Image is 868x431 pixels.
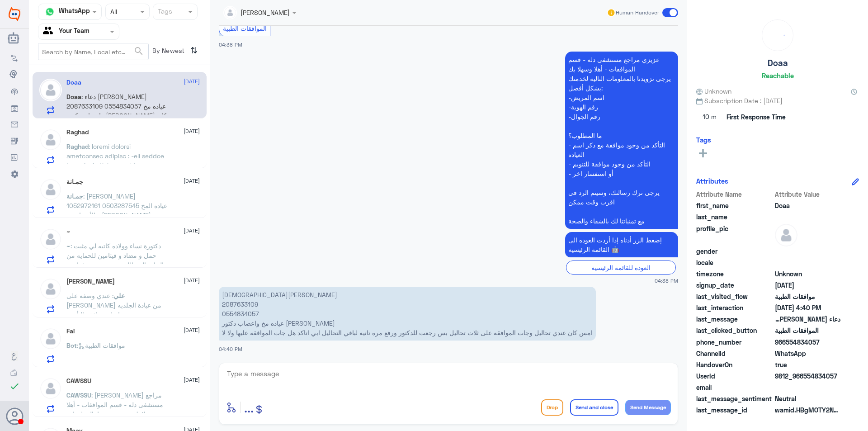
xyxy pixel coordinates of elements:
[775,292,840,301] span: موافقات الطبية
[696,269,773,279] span: timezone
[696,246,773,256] span: gender
[66,292,161,318] span: : عندي وصفه على [PERSON_NAME] من عيادة الجلديه بس احتاج موافقة التأمين
[66,327,75,335] h5: Fai
[696,383,773,392] span: email
[775,269,840,279] span: Unknown
[696,258,773,267] span: locale
[190,43,198,58] i: ⇅
[184,127,200,135] span: [DATE]
[39,128,62,151] img: defaultAdmin.png
[244,397,254,417] button: ...
[565,232,678,257] p: 9/10/2025, 4:38 PM
[219,287,596,341] p: 9/10/2025, 4:40 PM
[775,394,840,403] span: 0
[764,22,791,48] div: loading...
[39,228,62,251] img: defaultAdmin.png
[775,224,797,246] img: defaultAdmin.png
[696,349,773,358] span: ChannelId
[39,327,62,350] img: defaultAdmin.png
[696,201,773,210] span: first_name
[696,337,773,347] span: phone_number
[768,58,788,68] h5: Doaa
[696,212,773,222] span: last_name
[696,360,773,369] span: HandoverOn
[66,278,115,285] h5: علي آل سيف
[39,278,62,300] img: defaultAdmin.png
[775,246,840,256] span: null
[39,377,62,400] img: defaultAdmin.png
[184,276,200,284] span: [DATE]
[39,178,62,201] img: defaultAdmin.png
[43,25,57,38] img: yourTeam.svg
[9,7,20,21] img: Widebot Logo
[9,381,20,392] i: check
[184,77,200,85] span: [DATE]
[775,349,840,358] span: 2
[775,337,840,347] span: 966554834057
[66,142,89,150] span: Raghad
[184,326,200,334] span: [DATE]
[219,42,242,47] span: 04:38 PM
[184,177,200,185] span: [DATE]
[244,399,254,415] span: ...
[655,277,678,284] span: 04:38 PM
[696,371,773,381] span: UserId
[66,142,167,340] span: : loremi dolorsi ametconsec adipisc : -eli seddoe temp inci utlabore -etd magna 97051982 -ali eni...
[616,9,659,17] span: Human Handover
[775,314,840,324] span: دعاء عبدالله 2087633109 0554834057 عياده مخ واعصاب دكتور سلمان امس كان عندي تحاليل وجات الموافقه ...
[66,341,77,349] span: Bot
[66,242,164,288] span: : دكتورة نساء وولاده كاتبه لي مثبت حمل و مضاد و فيتامين للحمايه من التهاب المسالك وحبوب حديد وفيت...
[66,377,91,385] h5: CAWSSU
[66,93,166,157] span: : دعاء [PERSON_NAME] 2087633109 0554834057 عياده مخ واعصاب دكتور [PERSON_NAME] كان عندي تحاليل وج...
[696,86,731,96] span: Unknown
[696,394,773,403] span: last_message_sentiment
[696,280,773,290] span: signup_date
[113,292,125,299] span: علي
[541,399,563,416] button: Drop
[77,341,125,349] span: : موافقات الطبية
[696,405,773,415] span: last_message_id
[775,303,840,313] span: 2025-10-09T13:40:41.893Z
[775,326,840,335] span: الموافقات الطبية
[696,224,773,245] span: profile_pic
[696,303,773,313] span: last_interaction
[696,136,711,144] h6: Tags
[219,346,242,352] span: 04:40 PM
[775,383,840,392] span: null
[66,242,71,250] span: ~
[133,46,144,57] span: search
[775,201,840,210] span: Doaa
[696,314,773,324] span: last_message
[184,376,200,384] span: [DATE]
[775,371,840,381] span: 9812_966554834057
[762,71,794,80] h6: Reachable
[66,391,91,399] span: CAWSSU
[66,79,81,86] h5: Doaa
[43,5,57,19] img: whatsapp.png
[149,43,187,61] span: By Newest
[66,192,167,304] span: : [PERSON_NAME] 1052972161 0503287545 عيادة المخ والأعصاب، د. [PERSON_NAME] بالأمس رفع للوالدة (ا...
[66,192,83,200] span: جمـانة
[184,227,200,235] span: [DATE]
[726,112,786,122] span: First Response Time
[696,292,773,301] span: last_visited_flow
[66,228,71,236] h5: ~
[66,178,83,186] h5: جمـانة
[775,360,840,369] span: true
[696,189,773,199] span: Attribute Name
[775,258,840,267] span: null
[66,128,89,136] h5: Raghad
[696,177,728,185] h6: Attributes
[566,260,676,275] div: العودة للقائمة الرئيسية
[39,79,62,101] img: defaultAdmin.png
[6,407,23,425] button: Avatar
[696,326,773,335] span: last_clicked_button
[775,405,840,415] span: wamid.HBgMOTY2NTU0ODM0MDU3FQIAEhgUM0FERUE5RDJCMkMwMTY0ODY4QTIA
[775,280,840,290] span: 2025-02-20T13:29:51.959Z
[696,109,723,125] span: 10 m
[625,400,671,415] button: Send Message
[570,399,618,416] button: Send and close
[565,52,678,229] p: 9/10/2025, 4:38 PM
[133,44,144,59] button: search
[38,43,148,60] input: Search by Name, Local etc…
